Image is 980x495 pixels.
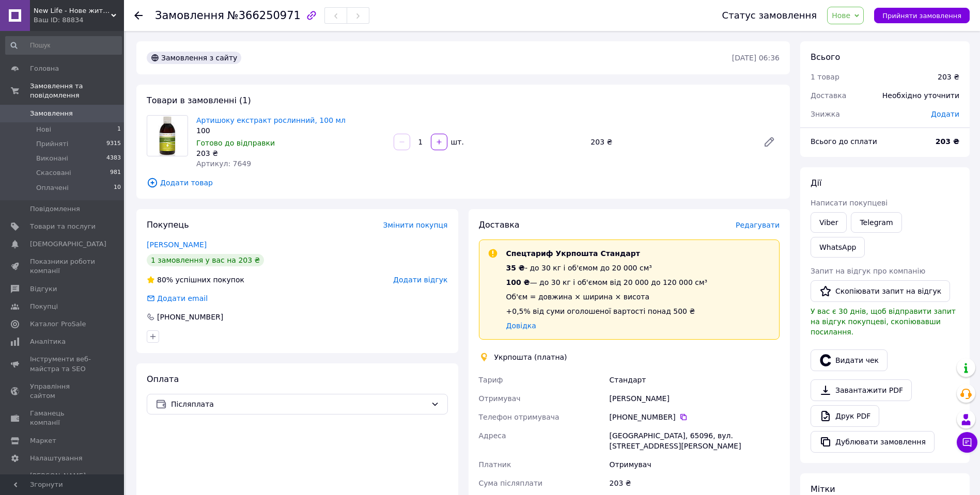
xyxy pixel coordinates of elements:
[479,432,506,440] span: Адреса
[479,413,559,421] span: Телефон отримувача
[114,183,121,193] span: 10
[36,168,71,178] span: Скасовані
[479,460,511,469] span: Платник
[30,337,66,346] span: Аналітика
[30,64,59,73] span: Головна
[117,125,121,134] span: 1
[171,398,427,410] span: Післяплата
[156,312,224,322] div: [PHONE_NUMBER]
[155,9,224,22] span: Замовлення
[30,355,96,373] span: Інструменти веб-майстра та SEO
[147,241,207,249] a: [PERSON_NAME]
[147,52,241,64] div: Замовлення з сайту
[36,154,68,163] span: Виконані
[811,178,821,188] span: Дії
[196,139,275,147] span: Готово до відправки
[586,135,755,149] div: 203 ₴
[811,405,879,427] a: Друк PDF
[30,409,96,427] span: Гаманець компанії
[36,183,69,193] span: Оплачені
[811,212,847,233] a: Viber
[227,9,301,22] span: №366250971
[448,137,465,147] div: шт.
[479,479,543,487] span: Сума післяплати
[30,320,86,329] span: Каталог ProSale
[506,277,708,288] div: — до 30 кг і об'ємом від 20 000 до 120 000 см³
[811,431,935,453] button: Дублювати замовлення
[147,177,780,188] span: Додати товар
[608,426,782,455] div: [GEOGRAPHIC_DATA], 65096, вул. [STREET_ADDRESS][PERSON_NAME]
[30,82,124,100] span: Замовлення та повідомлення
[34,6,111,15] span: New Life - Нове життя в Україні
[479,394,521,403] span: Отримувач
[931,110,959,118] span: Додати
[938,72,959,82] div: 203 ₴
[5,36,122,55] input: Пошук
[811,267,925,275] span: Запит на відгук про компанію
[506,264,525,272] span: 35 ₴
[147,95,251,105] span: Товари в замовленні (1)
[196,148,385,158] div: 203 ₴
[196,159,251,168] span: Артикул: 7649
[608,389,782,408] div: [PERSON_NAME]
[936,137,959,146] b: 203 ₴
[106,139,121,149] span: 9315
[34,15,124,25] div: Ваш ID: 88834
[506,249,640,258] span: Спецтариф Укрпошта Стандарт
[722,10,817,21] div: Статус замовлення
[393,276,447,284] span: Додати відгук
[832,11,850,20] span: Нове
[106,154,121,163] span: 4383
[158,116,177,156] img: Артишоку екстракт рослинний, 100 мл
[811,280,950,302] button: Скопіювати запит на відгук
[811,137,877,146] span: Всього до сплати
[811,484,835,494] span: Мітки
[147,374,179,384] span: Оплата
[811,379,912,401] a: Завантажити PDF
[30,204,80,214] span: Повідомлення
[110,168,121,178] span: 981
[147,275,244,285] div: успішних покупок
[811,199,888,207] span: Написати покупцеві
[157,276,173,284] span: 80%
[36,125,51,134] span: Нові
[811,110,840,118] span: Знижка
[608,371,782,389] div: Стандарт
[608,455,782,474] div: Отримувач
[882,12,961,20] span: Прийняти замовлення
[811,349,888,371] button: Видати чек
[957,432,977,453] button: Чат з покупцем
[759,132,780,152] a: Редагувати
[736,221,780,229] span: Редагувати
[811,307,956,336] span: У вас є 30 днів, щоб відправити запит на відгук покупцеві, скопіювавши посилання.
[36,139,68,149] span: Прийняті
[492,352,570,362] div: Укрпошта (платна)
[30,257,96,276] span: Показники роботи компанії
[876,84,966,107] div: Необхідно уточнити
[146,293,209,304] div: Додати email
[506,278,530,286] span: 100 ₴
[147,220,189,230] span: Покупець
[479,220,520,230] span: Доставка
[506,292,708,302] div: Об'єм = довжина × ширина × висота
[732,54,780,62] time: [DATE] 06:36
[506,322,536,330] a: Довідка
[30,284,57,294] span: Відгуки
[30,382,96,401] span: Управління сайтом
[30,222,96,231] span: Товари та послуги
[811,237,865,258] a: WhatsApp
[30,239,106,249] span: [DEMOGRAPHIC_DATA]
[479,376,503,384] span: Тариф
[851,212,901,233] a: Telegram
[30,302,58,311] span: Покупці
[196,116,346,124] a: Артишоку екстракт рослинний, 100 мл
[874,8,970,23] button: Прийняти замовлення
[811,73,839,81] span: 1 товар
[811,91,846,100] span: Доставка
[196,125,385,136] div: 100
[383,221,448,229] span: Змінити покупця
[134,10,143,21] div: Повернутися назад
[156,293,209,304] div: Додати email
[147,254,264,266] div: 1 замовлення у вас на 203 ₴
[506,306,708,316] div: +0,5% від суми оголошеної вартості понад 500 ₴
